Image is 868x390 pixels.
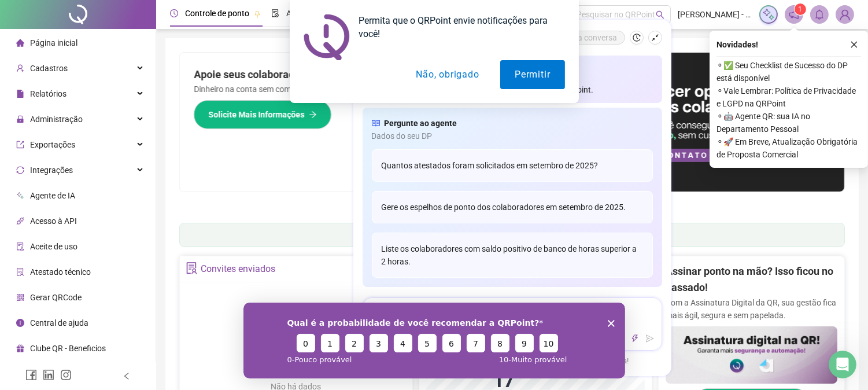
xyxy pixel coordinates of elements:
[201,259,275,279] div: Convites enviados
[16,242,24,251] span: audit
[372,191,653,223] div: Gere os espelhos de ponto dos colaboradores em setembro de 2025.
[30,115,83,124] span: Administração
[30,242,77,251] span: Aceite de uso
[123,372,131,380] span: left
[372,233,653,278] div: Liste os colaboradores com saldo positivo de banco de horas superior a 2 horas.
[350,14,565,41] div: Permita que o QRPoint envie notificações para você!
[186,262,198,274] span: solution
[512,53,845,192] img: banner%2Fa8ee1423-cce5-4ffa-a127-5a2d429cc7d8.png
[716,110,861,135] span: ⚬ 🤖 Agente QR: sua IA no Departamento Pessoal
[500,60,564,89] button: Permitir
[401,60,493,89] button: Não, obrigado
[25,369,37,381] span: facebook
[666,296,837,322] p: Com a Assinatura Digital da QR, sua gestão fica mais ágil, segura e sem papelada.
[194,100,331,129] button: Solicite Mais Informações
[30,216,77,226] span: Acesso à API
[666,326,837,384] img: banner%2F02c71560-61a6-44d4-94b9-c8ab97240462.png
[372,130,653,142] span: Dados do seu DP
[30,267,91,277] span: Atestado técnico
[30,344,106,353] span: Clube QR - Beneficios
[16,293,24,301] span: qrcode
[243,303,625,378] iframe: Pesquisa da QRPoint
[16,141,24,149] span: export
[16,115,24,123] span: lock
[643,332,657,345] button: send
[372,117,380,130] span: read
[30,140,75,149] span: Exportações
[716,135,861,161] span: ⚬ 🚀 Em Breve, Atualização Obrigatória de Proposta Comercial
[30,165,73,175] span: Integrações
[385,117,457,130] span: Pergunte ao agente
[16,319,24,327] span: info-circle
[16,268,24,276] span: solution
[372,149,653,182] div: Quantos atestados foram solicitados em setembro de 2025?
[16,166,24,174] span: sync
[628,332,642,345] button: thunderbolt
[666,263,837,296] h2: Assinar ponto na mão? Isso ficou no passado!
[43,369,54,381] span: linkedin
[30,318,88,328] span: Central de ajuda
[16,217,24,225] span: api
[16,344,24,352] span: gift
[829,351,856,378] iframe: Intercom live chat
[208,108,304,121] span: Solicite Mais Informações
[309,111,317,119] span: arrow-right
[60,369,72,381] span: instagram
[30,191,75,200] span: Agente de IA
[631,334,639,343] span: thunderbolt
[30,293,82,302] span: Gerar QRCode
